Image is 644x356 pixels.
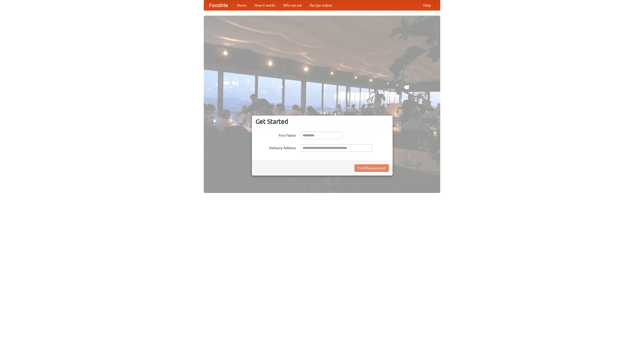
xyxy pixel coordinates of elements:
a: Recipe videos [306,0,336,10]
a: Help [419,0,435,10]
a: How it works [251,0,279,10]
a: Home [233,0,251,10]
label: Your Name [256,132,296,138]
button: Find Restaurants! [354,164,389,172]
h3: Get Started [256,118,389,125]
a: Who we are [279,0,306,10]
label: Delivery Address [256,144,296,150]
a: FoodMe [204,0,233,10]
